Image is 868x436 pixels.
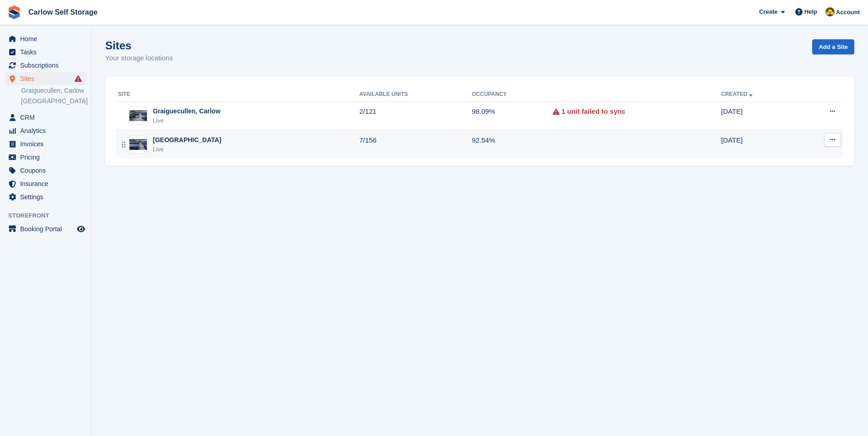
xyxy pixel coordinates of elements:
div: [GEOGRAPHIC_DATA] [153,135,221,145]
span: Help [804,7,817,16]
th: Available Units [359,87,472,102]
a: Carlow Self Storage [25,5,101,20]
img: Image of Graiguecullen, Carlow site [129,110,147,121]
a: menu [5,59,86,72]
span: Storefront [8,211,91,220]
a: menu [5,32,86,45]
a: 1 unit failed to sync [561,106,625,117]
i: Smart entry sync failures have occurred [75,75,82,82]
img: Kevin Moore [825,7,835,16]
span: Settings [20,191,75,203]
th: Site [116,87,359,102]
td: [DATE] [721,130,798,159]
div: Live [153,145,221,154]
div: Graiguecullen, Carlow [153,106,221,116]
a: Preview store [75,223,86,234]
td: 2/121 [359,101,472,130]
img: stora-icon-8386f47178a22dfd0bd8f6a31ec36ba5ce8667c1dd55bd0f319d3a0aa187defe.svg [7,5,21,19]
a: Add a Site [812,39,854,54]
span: Create [759,7,777,16]
span: Invoices [20,138,75,150]
td: [DATE] [721,101,798,130]
a: [GEOGRAPHIC_DATA] [21,97,86,106]
h1: Sites [105,39,173,52]
a: menu [5,124,86,137]
td: 92.54% [472,130,553,159]
span: Sites [20,72,75,85]
a: menu [5,164,86,177]
span: Booking Portal [20,223,75,235]
p: Your storage locations [105,53,173,64]
img: Image of Dublin Road, Carlow site [129,139,147,150]
span: Account [836,8,860,17]
a: menu [5,138,86,150]
a: Created [721,91,755,97]
a: menu [5,111,86,124]
th: Occupancy [472,87,553,102]
a: menu [5,223,86,235]
td: 98.09% [472,101,553,130]
a: menu [5,72,86,85]
span: Analytics [20,124,75,137]
span: CRM [20,111,75,124]
a: menu [5,151,86,164]
div: Live [153,116,221,125]
a: menu [5,191,86,203]
span: Insurance [20,177,75,190]
a: menu [5,177,86,190]
span: Pricing [20,151,75,164]
a: menu [5,46,86,58]
span: Subscriptions [20,59,75,72]
span: Home [20,32,75,45]
span: Tasks [20,46,75,58]
td: 7/156 [359,130,472,159]
span: Coupons [20,164,75,177]
a: Graiguecullen, Carlow [21,86,86,95]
